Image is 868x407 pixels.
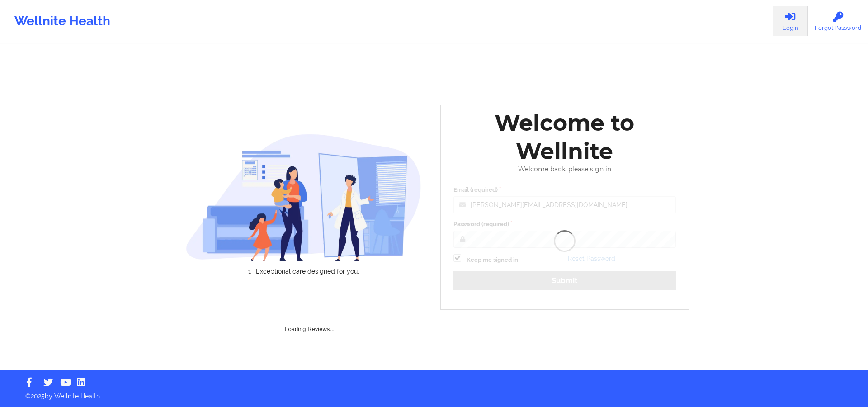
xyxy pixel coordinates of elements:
div: Welcome to Wellnite [447,109,682,166]
a: Login [773,6,808,36]
div: Welcome back, please sign in [447,166,682,173]
div: Loading Reviews... [186,290,434,334]
li: Exceptional care designed for you. [193,268,421,275]
img: wellnite-auth-hero_200.c722682e.png [186,133,422,261]
p: © 2025 by Wellnite Health [19,385,849,401]
a: Forgot Password [808,6,868,36]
